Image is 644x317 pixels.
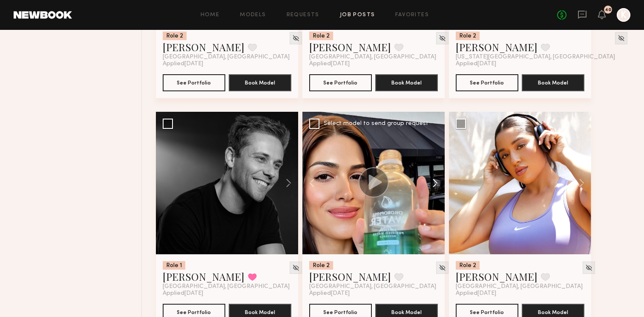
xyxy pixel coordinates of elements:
a: [PERSON_NAME] [456,40,538,54]
a: Book Model [522,308,584,315]
img: Unhide Model [585,264,592,271]
div: Role 2 [163,32,187,40]
a: [PERSON_NAME] [309,270,391,283]
div: Applied [DATE] [163,290,291,297]
a: Book Model [375,308,438,315]
a: [PERSON_NAME] [309,40,391,54]
a: Book Model [229,79,291,86]
a: Models [240,12,266,18]
button: See Portfolio [309,74,372,91]
div: Role 1 [163,261,185,270]
a: Home [201,12,220,18]
div: Role 2 [456,32,480,40]
img: Unhide Model [292,264,299,271]
div: Applied [DATE] [163,61,291,67]
div: Role 2 [309,32,333,40]
div: Select model to send group request [324,121,428,127]
a: Book Model [522,79,584,86]
a: [PERSON_NAME] [163,270,244,283]
span: [GEOGRAPHIC_DATA], [GEOGRAPHIC_DATA] [163,54,290,61]
img: Unhide Model [292,35,299,42]
div: 40 [605,8,611,12]
div: Applied [DATE] [456,290,584,297]
div: Role 2 [456,261,480,270]
button: Book Model [229,74,291,91]
button: Book Model [522,74,584,91]
button: Book Model [375,74,438,91]
span: [GEOGRAPHIC_DATA], [GEOGRAPHIC_DATA] [163,283,290,290]
a: Job Posts [340,12,375,18]
div: Applied [DATE] [309,61,438,67]
span: [GEOGRAPHIC_DATA], [GEOGRAPHIC_DATA] [456,283,583,290]
a: [PERSON_NAME] [163,40,244,54]
a: K [617,8,630,22]
a: Book Model [375,79,438,86]
div: Role 2 [309,261,333,270]
a: [PERSON_NAME] [456,270,538,283]
img: Unhide Model [439,264,446,271]
div: Applied [DATE] [456,61,584,67]
a: Requests [287,12,319,18]
a: Favorites [395,12,429,18]
button: See Portfolio [456,74,518,91]
button: See Portfolio [163,74,225,91]
span: [US_STATE][GEOGRAPHIC_DATA], [GEOGRAPHIC_DATA] [456,54,615,61]
img: Unhide Model [618,35,625,42]
span: [GEOGRAPHIC_DATA], [GEOGRAPHIC_DATA] [309,283,436,290]
span: [GEOGRAPHIC_DATA], [GEOGRAPHIC_DATA] [309,54,436,61]
div: Applied [DATE] [309,290,438,297]
img: Unhide Model [439,35,446,42]
a: Book Model [229,308,291,315]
